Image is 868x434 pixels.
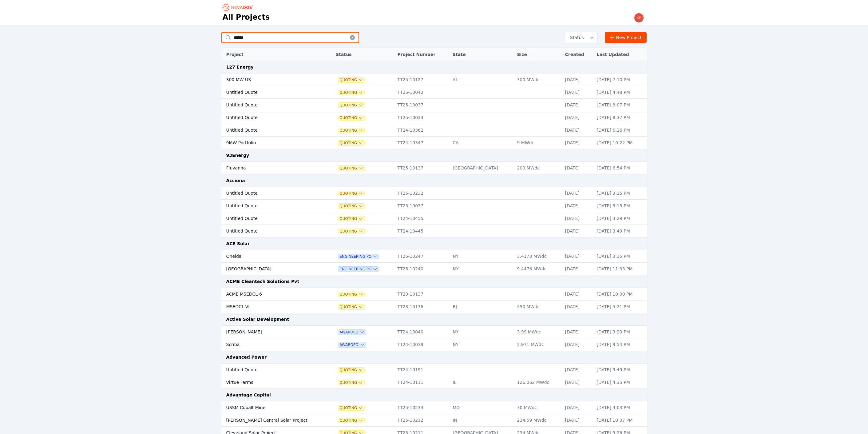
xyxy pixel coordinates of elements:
[338,405,364,410] button: Quoting
[221,338,647,351] tr: ScribaAwardedTT24-10039NY2.971 MWdc[DATE][DATE] 9:54 PM
[514,263,562,275] td: 9.4476 MWdc
[562,86,594,99] td: [DATE]
[394,162,450,174] td: TT25-10137
[221,414,318,427] td: [PERSON_NAME] Central Solar Project
[338,368,364,372] button: Quoting
[221,301,318,313] td: MSEDCL-VI
[333,48,394,61] th: Status
[450,48,514,61] th: State
[394,250,450,263] td: TT25-10247
[338,305,364,309] span: Quoting
[221,414,647,427] tr: [PERSON_NAME] Central Solar ProjectQuotingTT25-10212IN234.59 MWdc[DATE][DATE] 10:07 PM
[221,162,647,174] tr: FluvannaQuotingTT25-10137[GEOGRAPHIC_DATA]200 MWdc[DATE][DATE] 6:54 PM
[338,191,364,196] button: Quoting
[514,376,562,389] td: 126.062 MWdc
[594,137,647,149] td: [DATE] 10:22 PM
[594,86,647,99] td: [DATE] 4:48 PM
[394,401,450,414] td: TT25-10234
[514,326,562,338] td: 3.99 MWdc
[562,200,594,212] td: [DATE]
[594,48,647,61] th: Last Updated
[562,212,594,225] td: [DATE]
[394,124,450,137] td: TT24-10362
[394,301,450,313] td: TT23-10136
[221,326,318,338] td: [PERSON_NAME]
[221,187,647,200] tr: Untitled QuoteQuotingTT25-10232[DATE][DATE] 3:15 PM
[594,212,647,225] td: [DATE] 3:29 PM
[394,225,450,237] td: TT24-10445
[221,124,647,137] tr: Untitled QuoteQuotingTT24-10362[DATE][DATE] 6:26 PM
[514,74,562,86] td: 300 MWdc
[221,326,647,338] tr: [PERSON_NAME]AwardedTT24-10040NY3.99 MWdc[DATE][DATE] 9:20 PM
[221,111,647,124] tr: Untitled QuoteQuotingTT25-10033[DATE][DATE] 8:37 PM
[394,376,450,389] td: TT24-10111
[221,212,318,225] td: Untitled Quote
[221,187,318,200] td: Untitled Quote
[514,250,562,263] td: 3.4173 MWdc
[221,137,647,149] tr: 9MW PortfolioQuotingTT24-10347CA9 MWdc[DATE][DATE] 10:22 PM
[338,90,364,95] button: Quoting
[594,414,647,427] td: [DATE] 10:07 PM
[221,225,318,237] td: Untitled Quote
[221,263,647,275] tr: [GEOGRAPHIC_DATA]Engineering POTT25-10240NY9.4476 MWdc[DATE][DATE] 11:33 PM
[338,418,364,423] button: Quoting
[221,263,318,275] td: [GEOGRAPHIC_DATA]
[568,34,584,41] span: Status
[394,200,450,212] td: TT25-10077
[562,326,594,338] td: [DATE]
[338,267,379,272] button: Engineering PO
[450,250,514,263] td: NY
[221,99,318,111] td: Untitled Quote
[562,124,594,137] td: [DATE]
[594,376,647,389] td: [DATE] 4:35 PM
[594,288,647,301] td: [DATE] 10:00 PM
[562,338,594,351] td: [DATE]
[221,364,647,376] tr: Untitled QuoteQuotingTT24-10191[DATE][DATE] 9:49 PM
[223,2,255,12] nav: Breadcrumb
[338,254,379,259] button: Engineering PO
[221,313,647,326] td: Active Solar Development
[221,301,647,313] tr: MSEDCL-VIQuotingTT23-10136RJ450 MWdc[DATE][DATE] 5:21 PM
[221,376,647,389] tr: Virtue FarmsQuotingTT24-10111IL126.062 MWdc[DATE][DATE] 4:35 PM
[565,32,597,43] button: Status
[221,200,647,212] tr: Untitled QuoteQuotingTT25-10077[DATE][DATE] 5:15 PM
[562,288,594,301] td: [DATE]
[221,99,647,111] tr: Untitled QuoteQuotingTT25-10037[DATE][DATE] 8:07 PM
[221,364,318,376] td: Untitled Quote
[562,263,594,275] td: [DATE]
[450,326,514,338] td: NY
[221,250,318,263] td: Oneida
[338,229,364,234] button: Quoting
[394,74,450,86] td: TT25-10127
[338,166,364,171] button: Quoting
[450,137,514,149] td: CA
[338,342,366,347] button: Awarded
[338,330,366,335] span: Awarded
[338,204,364,209] button: Quoting
[594,124,647,137] td: [DATE] 6:26 PM
[221,250,647,263] tr: OneidaEngineering POTT25-10247NY3.4173 MWdc[DATE][DATE] 3:15 PM
[394,111,450,124] td: TT25-10033
[594,301,647,313] td: [DATE] 5:21 PM
[562,376,594,389] td: [DATE]
[394,99,450,111] td: TT25-10037
[338,78,364,82] button: Quoting
[562,401,594,414] td: [DATE]
[562,162,594,174] td: [DATE]
[221,86,647,99] tr: Untitled QuoteQuotingTT25-10042[DATE][DATE] 4:48 PM
[450,338,514,351] td: NY
[594,326,647,338] td: [DATE] 9:20 PM
[221,124,318,137] td: Untitled Quote
[394,326,450,338] td: TT24-10040
[450,162,514,174] td: [GEOGRAPHIC_DATA]
[394,137,450,149] td: TT24-10347
[562,301,594,313] td: [DATE]
[221,174,647,187] td: Acciona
